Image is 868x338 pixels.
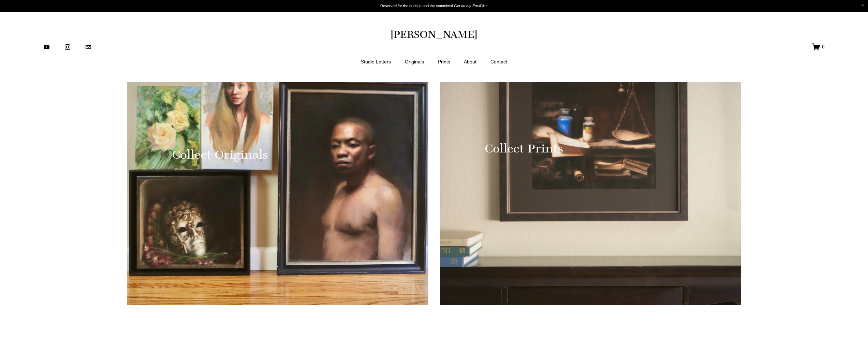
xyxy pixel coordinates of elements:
[361,58,391,66] a: Studio Letters
[64,44,71,50] a: instagram-unauth
[127,4,428,305] a: IMG_0257.JPG
[43,44,50,50] a: YouTube
[490,58,507,66] a: Contact
[438,58,450,66] a: Prints
[822,44,825,50] span: 0
[812,43,825,51] a: 0 items in cart
[405,58,424,66] a: Originals
[85,44,92,50] a: jennifermariekeller@gmail.com
[464,58,476,66] a: About
[391,28,477,41] a: [PERSON_NAME]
